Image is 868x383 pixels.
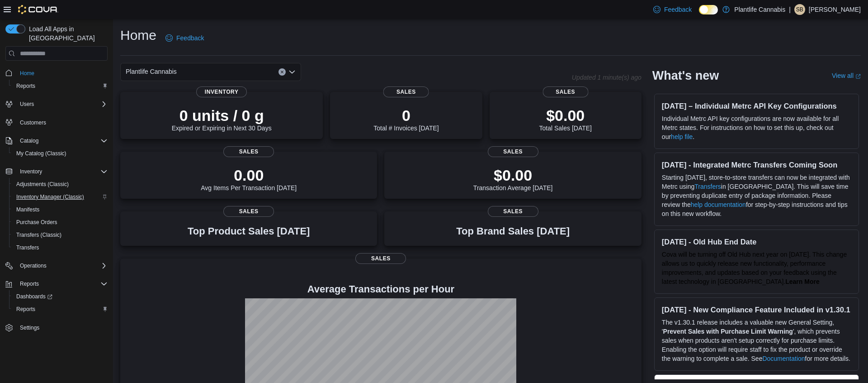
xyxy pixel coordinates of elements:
[201,166,297,184] p: 0.00
[456,226,570,237] h3: Top Brand Sales [DATE]
[488,206,538,217] span: Sales
[20,101,34,108] span: Users
[694,183,721,190] a: Transfers
[789,4,791,15] p: |
[762,355,805,362] a: Documentation
[785,278,819,285] a: Learn More
[542,86,588,97] span: Sales
[172,106,272,124] p: 0 units / 0 g
[13,148,70,159] a: My Catalog (Classic)
[373,106,439,132] div: Total # Invoices [DATE]
[127,284,634,295] h4: Average Transactions per Hour
[9,216,111,229] button: Purchase Orders
[20,324,39,331] span: Settings
[16,117,50,128] a: Customers
[691,201,746,208] a: help documentation
[13,179,108,190] span: Adjustments (Classic)
[2,134,111,147] button: Catalog
[16,322,43,333] a: Settings
[2,321,111,334] button: Settings
[671,133,693,140] a: help file
[172,106,272,132] div: Expired or Expiring in Next 30 Days
[13,230,108,240] span: Transfers (Classic)
[473,166,553,184] p: $0.00
[699,5,718,14] input: Dark Mode
[196,86,247,97] span: Inventory
[664,5,692,14] span: Feedback
[188,226,310,237] h3: Top Product Sales [DATE]
[16,206,39,213] span: Manifests
[13,81,39,91] a: Reports
[662,101,851,110] h3: [DATE] – Individual Metrc API Key Configurations
[16,231,61,239] span: Transfers (Classic)
[663,328,793,335] strong: Prevent Sales with Purchase Limit Warning
[373,106,439,124] p: 0
[662,251,847,285] span: Cova will be turning off Old Hub next year on [DATE]. This change allows us to quickly release ne...
[13,217,61,228] a: Purchase Orders
[662,305,851,314] h3: [DATE] - New Compliance Feature Included in v1.30.1
[652,68,719,83] h2: What's new
[20,137,38,144] span: Catalog
[16,68,38,79] a: Home
[20,280,39,287] span: Reports
[25,24,108,43] span: Load All Apps in [GEOGRAPHIC_DATA]
[120,26,156,44] h1: Home
[9,241,111,254] button: Transfers
[20,119,46,126] span: Customers
[383,86,429,97] span: Sales
[9,191,111,203] button: Inventory Manager (Classic)
[16,166,108,177] span: Inventory
[13,204,108,215] span: Manifests
[355,253,406,264] span: Sales
[162,29,208,47] a: Feedback
[9,80,111,92] button: Reports
[734,4,785,15] p: Plantlife Cannabis
[9,229,111,241] button: Transfers (Classic)
[223,146,274,157] span: Sales
[16,219,57,226] span: Purchase Orders
[16,322,108,333] span: Settings
[2,259,111,272] button: Operations
[2,98,111,110] button: Users
[832,72,861,79] a: View allExternal link
[13,148,108,159] span: My Catalog (Classic)
[662,173,851,218] p: Starting [DATE], store-to-store transfers can now be integrated with Metrc using in [GEOGRAPHIC_D...
[2,165,111,178] button: Inventory
[18,5,58,14] img: Cova
[572,74,642,81] p: Updated 1 minute(s) ago
[201,166,297,191] div: Avg Items Per Transaction [DATE]
[794,4,805,15] div: Samantha Berting
[662,114,851,141] p: Individual Metrc API key configurations are now available for all Metrc states. For instructions ...
[13,242,108,253] span: Transfers
[16,293,52,300] span: Dashboards
[16,135,108,146] span: Catalog
[2,66,111,79] button: Home
[13,304,39,315] a: Reports
[9,147,111,160] button: My Catalog (Classic)
[16,117,108,128] span: Customers
[13,291,56,302] a: Dashboards
[278,68,286,76] button: Clear input
[662,237,851,246] h3: [DATE] - Old Hub End Date
[13,81,108,91] span: Reports
[288,68,296,76] button: Open list of options
[16,135,42,146] button: Catalog
[809,4,861,15] p: [PERSON_NAME]
[20,70,34,77] span: Home
[16,99,38,110] button: Users
[16,82,35,90] span: Reports
[650,0,695,19] a: Feedback
[20,168,42,175] span: Inventory
[126,66,177,77] span: Plantlife Cannabis
[2,116,111,129] button: Customers
[539,106,592,132] div: Total Sales [DATE]
[16,166,46,177] button: Inventory
[13,242,42,253] a: Transfers
[16,193,84,201] span: Inventory Manager (Classic)
[13,179,72,190] a: Adjustments (Classic)
[796,4,803,15] span: SB
[13,291,108,302] span: Dashboards
[13,204,43,215] a: Manifests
